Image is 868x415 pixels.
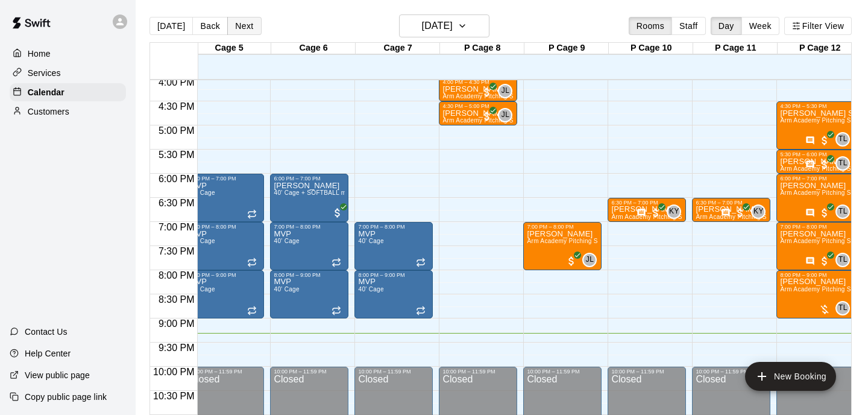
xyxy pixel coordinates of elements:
[28,86,64,98] p: Calendar
[527,238,667,244] span: Arm Academy Pitching Session 1 Hour - Pitching
[356,43,440,54] div: Cage 7
[358,369,429,375] div: 10:00 PM – 11:59 PM
[150,367,197,377] span: 10:00 PM
[332,306,341,315] span: Recurring event
[354,222,433,270] div: 7:00 PM – 8:00 PM: MVP
[25,326,68,338] p: Contact Us
[502,85,509,97] span: JL
[442,369,514,375] div: 10:00 PM – 11:59 PM
[156,198,198,208] span: 6:30 PM
[838,302,848,314] span: TL
[156,150,198,160] span: 5:30 PM
[156,246,198,256] span: 7:30 PM
[481,110,493,122] span: All customers have paid
[440,43,524,54] div: P Cage 8
[805,160,815,169] svg: Has notes
[611,200,682,206] div: 6:30 PM – 7:00 PM
[498,84,512,98] div: Johnnie Larossa
[671,17,706,35] button: Staff
[274,189,365,196] span: 40' Cage + SOFTBALL machine
[586,254,594,266] span: JL
[778,43,862,54] div: P Cage 12
[25,369,90,381] p: View public page
[270,270,348,318] div: 8:00 PM – 9:00 PM: MVP
[332,207,344,219] span: All customers have paid
[270,174,348,222] div: 6:00 PM – 7:00 PM: 40' Cage + SOFTBALL machine
[439,77,517,101] div: 4:00 PM – 4:30 PM: Arm Academy Pitching Session 30 min - Pitching
[10,83,126,101] a: Calendar
[565,255,577,267] span: All customers have paid
[838,157,848,169] span: TL
[776,270,855,318] div: 8:00 PM – 9:00 PM: Arm Academy Pitching Session 1 Hour - Pitching
[527,369,598,375] div: 10:00 PM – 11:59 PM
[270,222,348,270] div: 7:00 PM – 8:00 PM: MVP
[192,17,228,35] button: Back
[753,206,764,218] span: KY
[332,258,341,267] span: Recurring event
[784,17,852,35] button: Filter View
[358,224,429,230] div: 7:00 PM – 8:00 PM
[611,369,682,375] div: 10:00 PM – 11:59 PM
[442,79,514,85] div: 4:00 PM – 4:30 PM
[186,174,264,222] div: 6:00 PM – 7:00 PM: MVP
[10,64,126,82] a: Services
[671,204,681,219] span: Kyle Young
[274,238,299,244] span: 40' Cage
[358,286,383,293] span: 40' Cage
[840,156,850,171] span: Tyler Levine
[439,101,517,125] div: 4:30 PM – 5:00 PM: Arm Academy Pitching Session 30 min - Pitching
[442,103,514,109] div: 4:30 PM – 5:00 PM
[721,208,731,218] svg: Has notes
[611,214,751,220] span: Arm Academy Pitching Session 30 min - Pitching
[780,176,851,182] div: 6:00 PM – 7:00 PM
[805,208,815,218] svg: Has notes
[150,391,197,401] span: 10:30 PM
[156,125,198,136] span: 5:00 PM
[667,204,681,219] div: Kyle Young
[756,204,766,219] span: Kyle Young
[189,176,260,182] div: 6:00 PM – 7:00 PM
[498,108,512,122] div: Johnnie Larossa
[741,17,779,35] button: Week
[149,17,193,35] button: [DATE]
[271,43,356,54] div: Cage 6
[629,17,672,35] button: Rooms
[650,207,662,219] span: All customers have paid
[358,238,383,244] span: 40' Cage
[25,347,71,360] p: Help Center
[780,224,851,230] div: 7:00 PM – 8:00 PM
[819,255,831,267] span: All customers have paid
[422,17,453,34] h6: [DATE]
[503,108,512,122] span: Johnnie Larossa
[28,48,51,60] p: Home
[524,43,609,54] div: P Cage 9
[156,77,198,87] span: 4:00 PM
[274,286,299,293] span: 40' Cage
[186,222,264,270] div: 7:00 PM – 8:00 PM: MVP
[776,222,855,270] div: 7:00 PM – 8:00 PM: Arm Academy Pitching Session 1 Hour - Pitching
[189,272,260,278] div: 8:00 PM – 9:00 PM
[186,270,264,318] div: 8:00 PM – 9:00 PM: MVP
[274,369,345,375] div: 10:00 PM – 11:59 PM
[274,224,345,230] div: 7:00 PM – 8:00 PM
[840,132,850,147] span: Tyler Levine
[247,258,257,267] span: Recurring event
[608,198,686,222] div: 6:30 PM – 7:00 PM: Arm Academy Pitching Session 30 min - Pitching
[751,204,766,219] div: Kyle Young
[587,253,597,267] span: Johnnie Larossa
[840,204,850,219] span: Tyler Levine
[819,135,831,147] span: All customers have paid
[776,101,855,150] div: 4:30 PM – 5:30 PM: Arm Academy Pitching Session 1 Hour - Pitching
[354,270,433,318] div: 8:00 PM – 9:00 PM: MVP
[28,67,61,79] p: Services
[696,200,767,206] div: 6:30 PM – 7:00 PM
[227,17,261,35] button: Next
[835,301,850,315] div: Tyler Levine
[156,270,198,280] span: 8:00 PM
[692,198,770,222] div: 6:30 PM – 7:00 PM: Arm Academy Pitching Session 30 min - Pitching
[156,318,198,329] span: 9:00 PM
[416,258,426,267] span: Recurring event
[416,306,426,315] span: Recurring event
[156,101,198,112] span: 4:30 PM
